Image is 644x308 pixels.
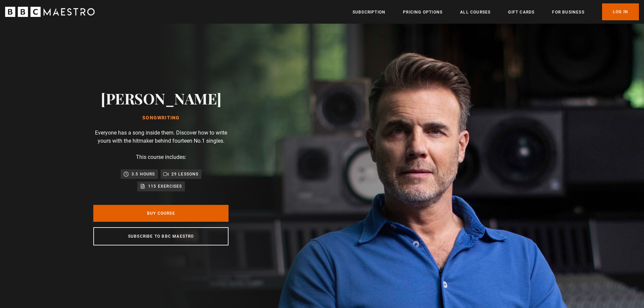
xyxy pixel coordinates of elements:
[602,3,639,20] a: Log In
[136,153,186,161] p: This course includes:
[5,7,95,17] svg: BBC Maestro
[101,115,221,121] h1: Songwriting
[93,227,229,245] a: Subscribe to BBC Maestro
[93,129,229,145] p: Everyone has a song inside them. Discover how to write yours with the hitmaker behind fourteen No...
[353,9,385,16] a: Subscription
[460,9,491,16] a: All Courses
[148,183,182,190] p: 115 exercises
[353,3,639,20] nav: Primary
[508,9,534,16] a: Gift Cards
[403,9,443,16] a: Pricing Options
[171,171,199,177] p: 29 lessons
[101,90,221,107] h2: [PERSON_NAME]
[93,205,229,222] a: Buy Course
[132,171,155,177] p: 3.5 hours
[552,9,584,16] a: For business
